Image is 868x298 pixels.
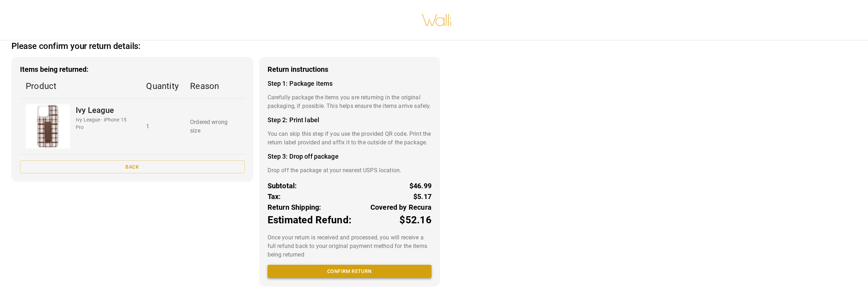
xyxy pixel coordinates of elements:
p: Subtotal: [268,180,297,191]
p: Ivy League [76,104,135,116]
h2: Please confirm your return details: [11,41,140,51]
p: Covered by Recura [370,202,431,213]
p: Carefully package the items you are returning in the original packaging, if possible. This helps ... [268,93,431,110]
p: Estimated Refund: [268,213,351,228]
p: $46.99 [409,180,431,191]
p: Ordered wrong size [190,118,239,135]
img: walli-inc.myshopify.com [421,5,452,35]
p: $5.17 [413,191,431,202]
p: Product [26,80,135,93]
p: $52.16 [399,213,431,228]
p: You can skip this step if you use the provided QR code. Print the return label provided and affix... [268,130,431,147]
p: Quantity [146,80,179,93]
p: 1 [146,122,179,131]
h4: Step 3: Drop off package [268,153,431,160]
p: Drop off the package at your nearest USPS location. [268,166,431,175]
p: Return Shipping: [268,202,321,213]
h3: Items being returned: [20,65,245,74]
h4: Step 2: Print label [268,116,431,124]
button: Confirm return [268,265,431,278]
p: Ivy League - iPhone 15 Pro [76,116,135,131]
p: Reason [190,80,239,93]
button: Back [20,160,245,174]
p: Once your return is received and processed, you will receive a full refund back to your original ... [268,233,431,259]
h4: Step 1: Package items [268,80,431,88]
h3: Return instructions [268,65,431,74]
p: Tax: [268,191,281,202]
